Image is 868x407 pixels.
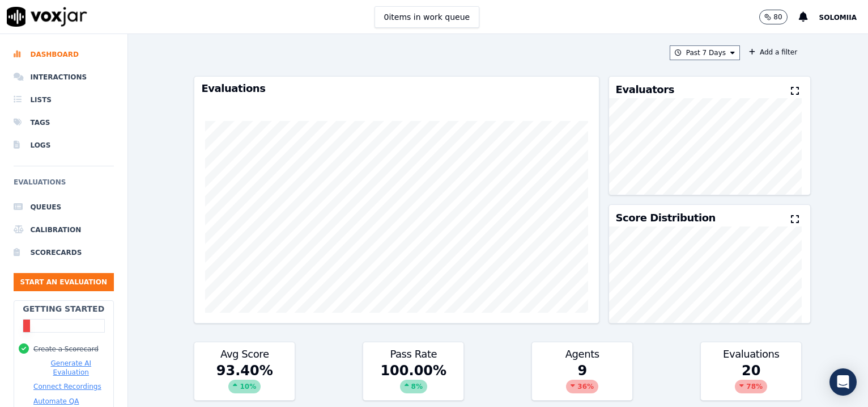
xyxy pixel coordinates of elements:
p: 80 [773,12,782,22]
div: 10 % [228,380,261,393]
a: Queues [14,196,114,219]
div: 100.00 % [363,362,463,400]
a: Logs [14,134,114,157]
button: Automate QA [33,397,79,406]
h3: Evaluations [201,83,592,94]
h3: Avg Score [201,349,288,359]
div: 20 [701,362,801,400]
div: 78 % [735,380,767,393]
button: 80 [759,10,798,24]
button: Start an Evaluation [14,273,114,291]
div: 93.40 % [194,362,295,400]
button: Create a Scorecard [33,345,99,354]
button: Add a filter [744,45,802,59]
h2: Getting Started [23,303,104,314]
a: Lists [14,89,114,111]
a: Tags [14,111,114,134]
a: Dashboard [14,43,114,66]
div: 8 % [400,380,427,393]
img: voxjar logo [7,7,87,27]
div: 9 [532,362,632,400]
div: Open Intercom Messenger [829,368,857,396]
button: 0items in work queue [375,6,480,28]
div: 36 % [566,380,598,393]
h3: Agents [539,349,626,359]
a: Calibration [14,219,114,241]
h3: Evaluations [708,349,794,359]
h3: Evaluators [616,85,674,95]
button: Past 7 Days [670,45,740,60]
button: Generate AI Evaluation [33,359,109,377]
button: 80 [759,10,787,24]
button: Connect Recordings [33,382,101,391]
h3: Pass Rate [370,349,457,359]
button: Solomiia [819,10,868,24]
span: Solomiia [819,14,857,22]
h6: Evaluations [14,175,114,196]
h3: Score Distribution [616,213,716,223]
a: Scorecards [14,241,114,264]
a: Interactions [14,66,114,89]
